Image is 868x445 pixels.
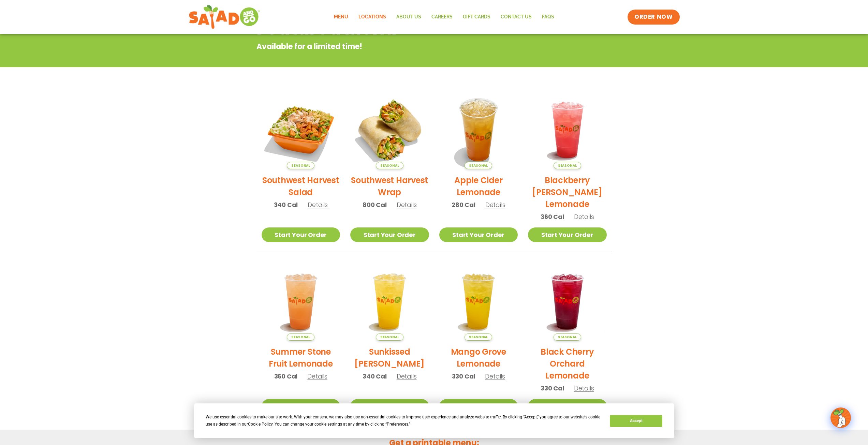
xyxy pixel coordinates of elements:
span: Seasonal [287,333,314,341]
a: About Us [391,9,426,25]
a: Start Your Order [350,399,429,414]
h2: Black Cherry Orchard Lemonade [528,346,607,382]
span: Details [574,384,594,392]
img: Product photo for Southwest Harvest Salad [262,90,340,169]
a: ORDER NOW [628,10,679,25]
span: 800 Cal [363,200,387,209]
img: Product photo for Sunkissed Yuzu Lemonade [350,262,429,341]
span: Details [397,201,417,209]
span: 330 Cal [541,384,564,393]
img: Product photo for Black Cherry Orchard Lemonade [528,262,607,341]
span: Cookie Policy [248,422,273,427]
a: GIFT CARDS [458,9,496,25]
span: Seasonal [287,162,314,169]
a: Contact Us [496,9,537,25]
span: Seasonal [376,333,403,341]
span: 340 Cal [363,372,387,381]
a: Start Your Order [528,399,607,414]
a: Careers [426,9,458,25]
a: FAQs [537,9,559,25]
h2: Summer Stone Fruit Lemonade [262,346,340,370]
a: Locations [353,9,391,25]
h2: Southwest Harvest Salad [262,174,340,198]
div: We use essential cookies to make our site work. With your consent, we may also use non-essential ... [206,414,602,428]
span: Seasonal [465,162,492,169]
span: Seasonal [554,333,581,341]
span: Details [574,212,594,221]
img: Product photo for Mango Grove Lemonade [439,262,518,341]
nav: Menu [329,9,559,25]
button: Accept [610,415,662,427]
span: Details [308,201,328,209]
a: Start Your Order [262,227,340,242]
a: Start Your Order [439,399,518,414]
span: 330 Cal [452,372,475,381]
a: Start Your Order [439,227,518,242]
img: Product photo for Blackberry Bramble Lemonade [528,90,607,169]
span: 360 Cal [541,212,564,221]
img: wpChatIcon [831,408,850,427]
a: Start Your Order [350,227,429,242]
a: Start Your Order [528,227,607,242]
span: Details [485,201,505,209]
h2: Southwest Harvest Wrap [350,174,429,198]
span: Details [485,372,505,381]
span: ORDER NOW [634,13,673,21]
h2: Apple Cider Lemonade [439,174,518,198]
h2: Sunkissed [PERSON_NAME] [350,346,429,370]
span: 280 Cal [452,200,475,209]
img: Product photo for Apple Cider Lemonade [439,90,518,169]
img: Product photo for Summer Stone Fruit Lemonade [262,262,340,341]
a: Start Your Order [262,399,340,414]
span: Seasonal [465,333,492,341]
span: 340 Cal [274,200,298,209]
p: Available for a limited time! [256,41,557,52]
a: Menu [329,9,353,25]
span: Preferences [387,422,408,427]
img: new-SAG-logo-768×292 [189,3,261,31]
h2: Mango Grove Lemonade [439,346,518,370]
span: 360 Cal [274,372,298,381]
span: Details [307,372,327,381]
span: Seasonal [376,162,403,169]
img: Product photo for Southwest Harvest Wrap [350,90,429,169]
span: Seasonal [554,162,581,169]
span: Details [397,372,417,381]
div: Cookie Consent Prompt [194,403,674,438]
h2: Blackberry [PERSON_NAME] Lemonade [528,174,607,210]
